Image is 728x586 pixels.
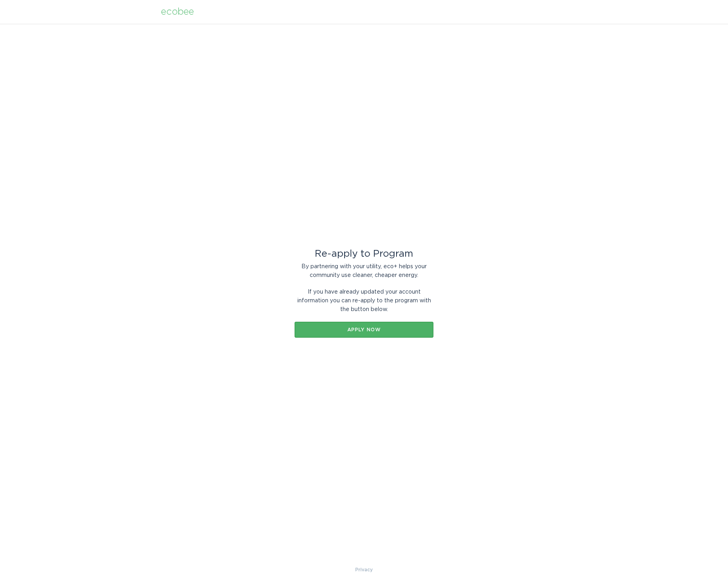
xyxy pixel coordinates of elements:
[295,322,433,338] button: Apply now
[355,565,373,574] a: Privacy Policy & Terms of Use
[295,250,433,258] div: Re-apply to Program
[295,262,433,280] div: By partnering with your utility, eco+ helps your community use cleaner, cheaper energy.
[161,8,194,16] div: ecobee
[295,288,433,314] div: If you have already updated your account information you can re-apply to the program with the but...
[299,327,429,332] div: Apply now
